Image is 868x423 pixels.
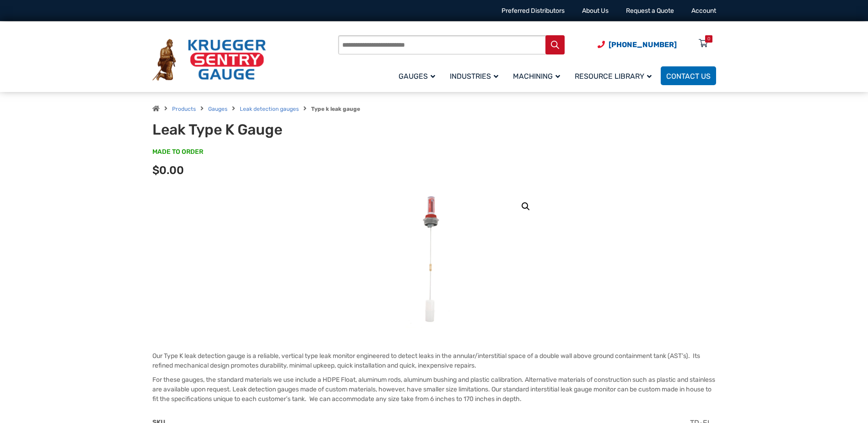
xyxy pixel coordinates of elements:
a: About Us [582,7,609,15]
a: Products [172,106,196,112]
p: Our Type K leak detection gauge is a reliable, vertical type leak monitor engineered to detect le... [152,351,716,370]
span: MADE TO ORDER [152,147,203,157]
a: Resource Library [569,65,661,87]
img: Krueger Sentry Gauge [152,39,266,81]
span: $0.00 [152,164,184,177]
a: Machining [507,65,569,87]
p: For these gauges, the standard materials we use include a HDPE Float, aluminum rods, aluminum bus... [152,375,716,404]
a: Leak detection gauges [240,106,299,112]
span: Machining [513,72,560,81]
span: Industries [450,72,498,81]
a: Gauges [393,65,444,87]
a: Gauges [208,106,227,112]
a: Phone Number (920) 434-8860 [598,39,677,50]
div: 0 [707,35,710,43]
img: Leak Detection Gauge [406,191,462,328]
a: Industries [444,65,507,87]
a: Account [691,7,716,15]
a: Preferred Distributors [501,7,565,15]
a: Contact Us [661,66,716,85]
strong: Type k leak gauge [311,106,360,112]
span: Resource Library [575,72,652,81]
h1: Leak Type K Gauge [152,121,378,138]
span: [PHONE_NUMBER] [609,40,677,49]
span: Contact Us [666,72,711,81]
a: Request a Quote [626,7,674,15]
a: View full-screen image gallery [518,198,534,215]
span: Gauges [399,72,435,81]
